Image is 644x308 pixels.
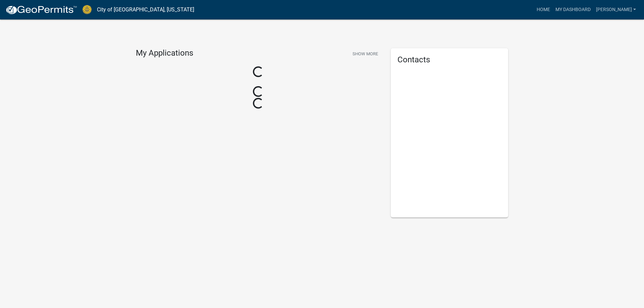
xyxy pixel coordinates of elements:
[593,3,639,16] a: [PERSON_NAME]
[350,48,381,59] button: Show More
[534,3,553,16] a: Home
[83,5,92,14] img: City of Jeffersonville, Indiana
[136,48,193,58] h4: My Applications
[397,55,501,65] h5: Contacts
[553,3,593,16] a: My Dashboard
[97,4,194,15] a: City of [GEOGRAPHIC_DATA], [US_STATE]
